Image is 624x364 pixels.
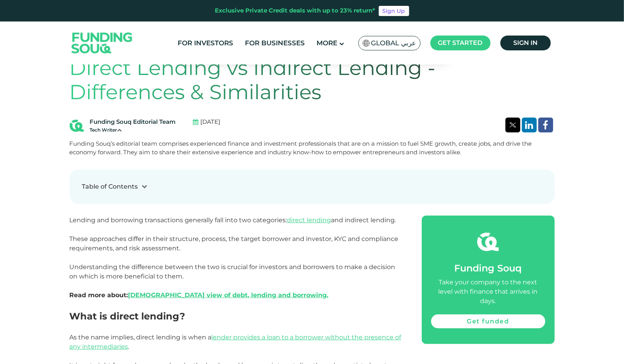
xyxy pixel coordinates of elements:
img: twitter [509,123,516,127]
a: Sign in [500,36,551,50]
img: SA Flag [363,40,370,46]
div: Exclusive Private Credit deals with up to 23% return* [215,6,376,15]
a: lender provides a loan to a borrower without the presence of any intermediaries [70,334,401,350]
div: Table of Contents [82,182,138,191]
span: What is direct lending? [70,310,185,322]
div: Take your company to the next level with finance that arrives in days. [431,278,545,306]
img: Logo [64,23,140,63]
a: Get funded [431,314,545,328]
img: fsicon [477,231,499,253]
span: [DATE] [201,118,221,127]
h1: Direct Lending vs Indirect Lending - Differences & Similarities [70,56,555,105]
div: Funding Souq’s editorial team comprises experienced finance and investment professionals that are... [70,139,555,157]
span: More [316,39,337,47]
span: Global عربي [371,39,416,48]
a: direct lending [287,216,331,224]
a: For Businesses [243,37,307,50]
a: For Investors [176,37,235,50]
div: Funding Souq Editorial Team [90,118,176,127]
img: Blog Author [70,119,84,133]
span: Understanding the difference between the two is crucial for investors and borrowers to make a dec... [70,263,396,299]
a: Sign Up [379,6,409,16]
span: As the name implies, direct lending is when a . [70,334,401,350]
span: Sign in [513,39,538,46]
div: Tech Writer [90,127,176,134]
strong: Read more about: [70,291,329,299]
span: Get started [438,39,483,46]
span: Lending and borrowing transactions generally fall into two categories: and indirect lending. [70,216,396,224]
a: [DEMOGRAPHIC_DATA] view of debt, lending and borrowing. [128,291,329,299]
span: Funding Souq [455,262,522,274]
span: These approaches differ in their structure, process, the target borrower and investor, KYC and co... [70,235,399,252]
